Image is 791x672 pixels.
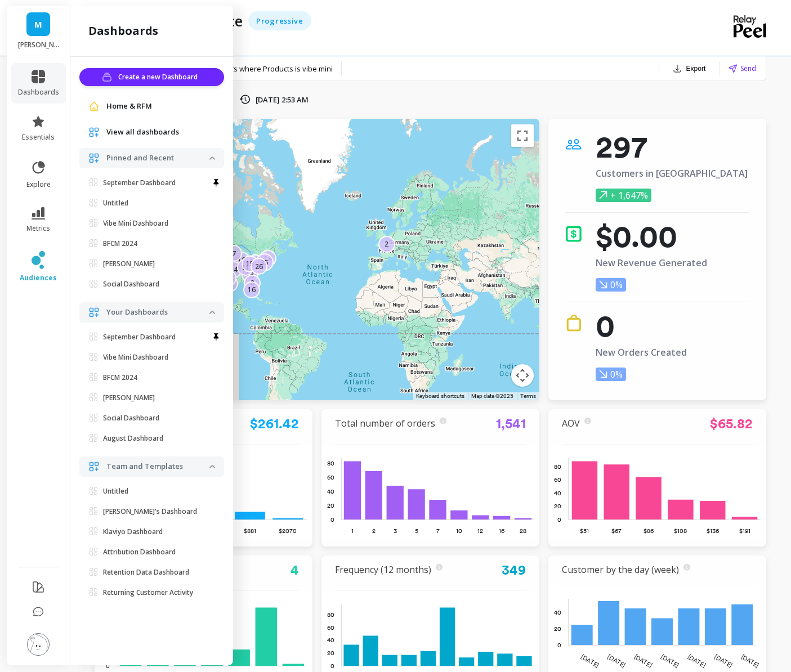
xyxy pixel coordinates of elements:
p: 297 [596,136,748,158]
p: 15 [246,259,254,268]
img: down caret icon [209,465,215,468]
img: navigation item icon [88,307,100,318]
h2: dashboards [88,23,158,39]
a: 4 [291,562,299,578]
p: Untitled [103,487,128,496]
a: AOV [562,417,580,429]
p: New Revenue Generated [596,258,707,268]
p: Untitled [103,199,128,208]
div: Progressive [248,11,311,30]
p: [PERSON_NAME] [103,393,155,402]
p: Team and Templates [106,461,209,472]
p: BFCM 2024 [103,373,137,382]
p: September Dashboard [103,333,176,342]
p: Returning Customer Activity [103,588,193,597]
p: August Dashboard [103,434,163,443]
p: 14 [230,265,238,274]
p: 8 [251,278,254,288]
a: Frequency (12 months) [335,563,431,576]
a: $65.82 [710,415,753,432]
a: View all dashboards [106,127,215,138]
p: Attribution Dashboard [103,548,176,557]
p: 16 [248,285,256,294]
button: Map camera controls [511,364,534,387]
img: navigation item icon [88,127,100,138]
p: Social Dashboard [103,414,159,423]
a: Terms (opens in new tab) [520,393,536,399]
span: audiences [20,274,57,283]
p: 0% [596,368,626,381]
p: [PERSON_NAME] [103,259,155,268]
a: $261.42 [250,415,299,432]
span: Orders where Products is vibe mini [213,64,333,74]
img: navigation item icon [88,101,100,112]
img: down caret icon [209,156,215,160]
span: dashboards [18,88,59,97]
button: Toggle fullscreen view [511,124,534,147]
p: 7 [232,249,236,258]
p: 35 [261,257,269,267]
img: icon [565,315,582,331]
button: Create a new Dashboard [79,68,224,86]
img: icon [565,136,582,153]
span: M [34,18,42,31]
img: down caret icon [209,311,215,314]
p: Vibe Mini Dashboard [103,353,168,362]
a: Customer by the day (week) [562,563,679,576]
button: Keyboard shortcuts [416,392,464,400]
p: + 1,647% [596,189,651,202]
img: navigation item icon [88,461,100,472]
p: Your Dashboards [106,307,209,318]
p: [PERSON_NAME]'s Dashboard [103,507,197,516]
span: Send [740,63,756,74]
p: Vibe Mini Dashboard [103,219,168,228]
a: Total number of orders [335,417,435,429]
p: New Orders Created [596,347,687,357]
span: explore [26,180,51,189]
img: profile picture [27,633,50,656]
a: 1,541 [496,415,526,432]
button: Export [668,61,710,77]
img: navigation item icon [88,153,100,164]
span: Home & RFM [106,101,152,112]
span: metrics [26,224,50,233]
p: Pinned and Recent [106,153,209,164]
span: Map data ©2025 [471,393,513,399]
p: $0.00 [596,225,707,248]
p: 0% [596,278,626,292]
p: BFCM 2024 [103,239,137,248]
p: 2 [385,239,388,249]
a: 349 [502,562,526,578]
p: Social Dashboard [103,280,159,289]
p: maude [18,41,59,50]
p: Customers in [GEOGRAPHIC_DATA] [596,168,748,178]
span: View all dashboards [106,127,179,138]
p: Retention Data Dashboard [103,568,189,577]
span: Create a new Dashboard [118,71,201,83]
p: 0 [596,315,687,337]
img: icon [565,225,582,242]
button: Send [729,63,756,74]
p: 26 [255,262,263,271]
p: September Dashboard [103,178,176,187]
p: Klaviyo Dashboard [103,527,163,536]
span: essentials [22,133,55,142]
p: [DATE] 2:53 AM [256,95,309,105]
